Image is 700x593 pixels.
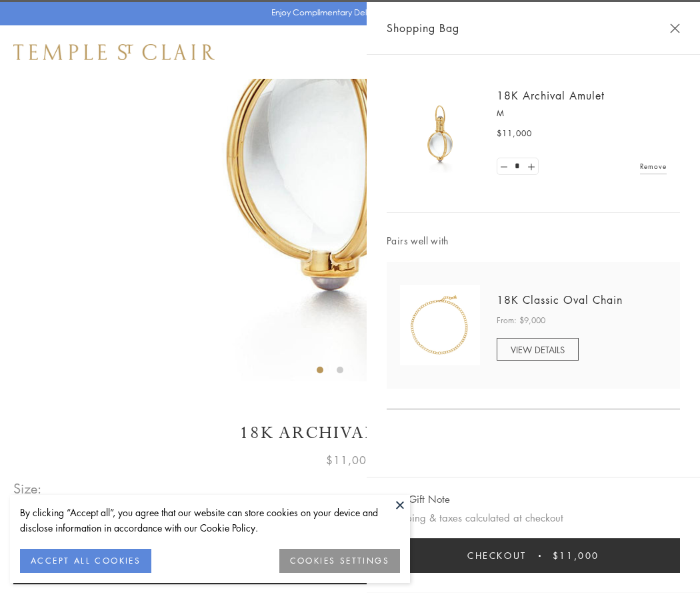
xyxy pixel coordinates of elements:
[279,549,400,573] button: COOKIES SETTINGS
[640,159,667,174] a: Remove
[387,233,680,248] span: Pairs well with
[400,285,480,365] img: N88865-OV18
[387,19,459,37] span: Shopping Bag
[400,93,480,174] img: 18K Archival Amulet
[467,548,527,563] span: Checkout
[387,510,680,526] p: Shipping & taxes calculated at checkout
[553,548,599,563] span: $11,000
[271,6,423,19] p: Enjoy Complimentary Delivery & Returns
[13,44,215,60] img: Temple St. Clair
[387,538,680,573] button: Checkout $11,000
[497,158,511,175] a: Set quantity to 0
[20,549,151,573] button: ACCEPT ALL COOKIES
[20,505,400,536] div: By clicking “Accept all”, you agree that our website can store cookies on your device and disclos...
[497,292,623,307] a: 18K Classic Oval Chain
[13,421,687,445] h1: 18K Archival Amulet
[13,477,43,500] span: Size:
[670,23,680,33] button: Close Shopping Bag
[326,451,374,469] span: $11,000
[497,127,532,140] span: $11,000
[497,88,605,103] a: 18K Archival Amulet
[511,343,565,356] span: VIEW DETAILS
[387,491,450,508] button: Add Gift Note
[497,314,545,327] span: From: $9,000
[524,158,537,175] a: Set quantity to 2
[497,107,667,120] p: M
[497,338,579,361] a: VIEW DETAILS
